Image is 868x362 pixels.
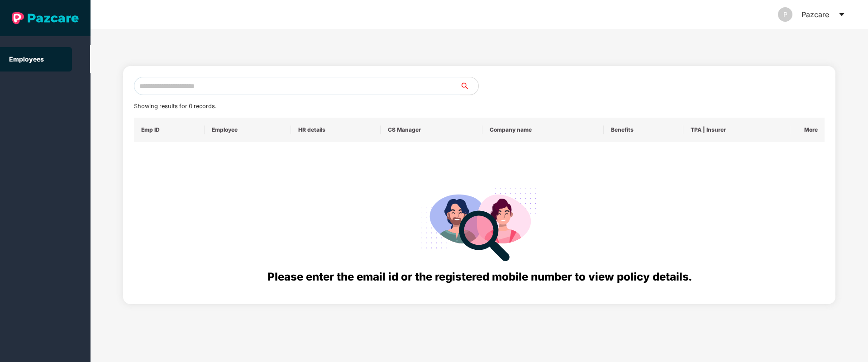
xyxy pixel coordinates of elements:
[460,77,479,95] button: search
[604,118,683,142] th: Benefits
[205,118,291,142] th: Employee
[683,118,790,142] th: TPA | Insurer
[134,118,205,142] th: Emp ID
[291,118,380,142] th: HR details
[482,118,604,142] th: Company name
[267,270,692,283] span: Please enter the email id or the registered mobile number to view policy details.
[790,118,825,142] th: More
[838,11,845,18] span: caret-down
[381,118,482,142] th: CS Manager
[783,7,787,22] span: P
[134,103,216,110] span: Showing results for 0 records.
[414,176,544,268] img: svg+xml;base64,PHN2ZyB4bWxucz0iaHR0cDovL3d3dy53My5vcmcvMjAwMC9zdmciIHdpZHRoPSIyODgiIGhlaWdodD0iMj...
[460,82,478,90] span: search
[9,55,44,63] a: Employees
